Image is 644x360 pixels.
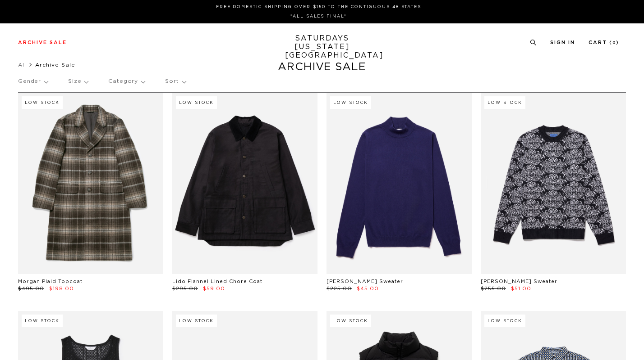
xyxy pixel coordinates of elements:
[357,286,379,291] span: $45.00
[612,41,616,45] small: 0
[511,286,531,291] span: $51.00
[203,286,225,291] span: $59.00
[481,286,506,291] span: $255.00
[589,40,619,45] a: Cart (0)
[22,13,616,20] p: *ALL SALES FINAL*
[49,286,74,291] span: $198.00
[327,279,403,284] a: [PERSON_NAME] Sweater
[327,286,352,291] span: $225.00
[481,279,557,284] a: [PERSON_NAME] Sweater
[22,96,63,109] div: Low Stock
[176,96,217,109] div: Low Stock
[18,40,67,45] a: Archive Sale
[108,71,145,92] p: Category
[285,34,359,60] a: SATURDAYS[US_STATE][GEOGRAPHIC_DATA]
[22,315,63,327] div: Low Stock
[35,62,75,67] span: Archive Sale
[18,279,83,284] a: Morgan Plaid Topcoat
[484,315,525,327] div: Low Stock
[68,71,88,92] p: Size
[18,71,48,92] p: Gender
[18,286,44,291] span: $495.00
[22,4,616,10] p: FREE DOMESTIC SHIPPING OVER $150 TO THE CONTIGUOUS 48 STATES
[330,315,371,327] div: Low Stock
[165,71,185,92] p: Sort
[330,96,371,109] div: Low Stock
[172,286,198,291] span: $295.00
[550,40,575,45] a: Sign In
[176,315,217,327] div: Low Stock
[172,279,262,284] a: Lido Flannel Lined Chore Coat
[18,62,26,67] a: All
[484,96,525,109] div: Low Stock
